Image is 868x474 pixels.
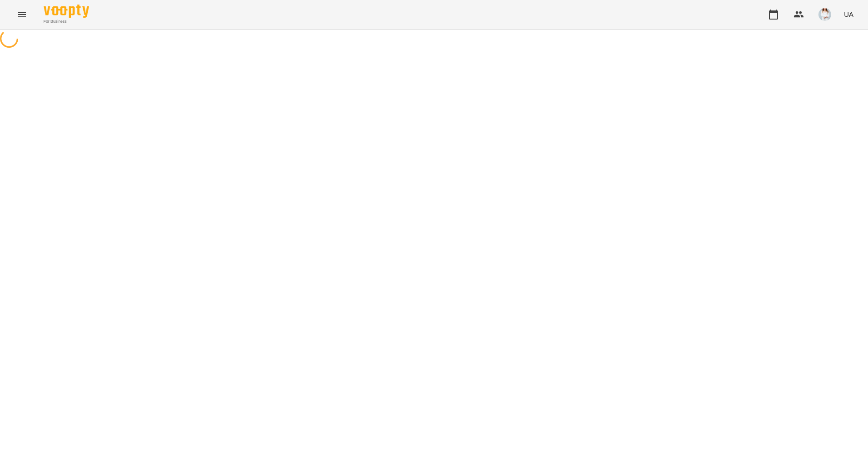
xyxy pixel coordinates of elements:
span: UA [844,10,853,19]
img: Voopty Logo [44,5,89,18]
img: 31cba75fe2bd3cb19472609ed749f4b6.jpg [818,8,831,21]
button: Menu [11,4,33,25]
button: UA [840,6,857,23]
span: For Business [44,19,89,25]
